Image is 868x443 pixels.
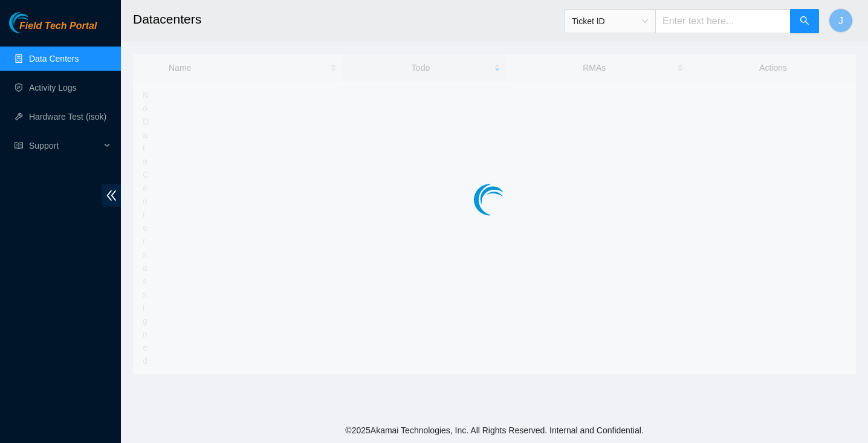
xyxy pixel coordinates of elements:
span: J [838,13,843,28]
a: Data Centers [29,54,79,63]
span: Ticket ID [572,12,648,30]
img: Akamai Technologies [9,12,61,33]
a: Hardware Test (isok) [29,112,106,121]
a: Activity Logs [29,83,77,92]
button: J [829,8,853,33]
span: double-left [102,184,121,207]
span: read [15,141,23,150]
span: Field Tech Portal [19,21,97,32]
button: search [790,9,819,33]
span: search [800,16,809,27]
input: Enter text here... [655,9,791,33]
a: Akamai TechnologiesField Tech Portal [9,22,97,37]
footer: © 2025 Akamai Technologies, Inc. All Rights Reserved. Internal and Confidential. [121,418,868,443]
span: Support [29,134,100,158]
